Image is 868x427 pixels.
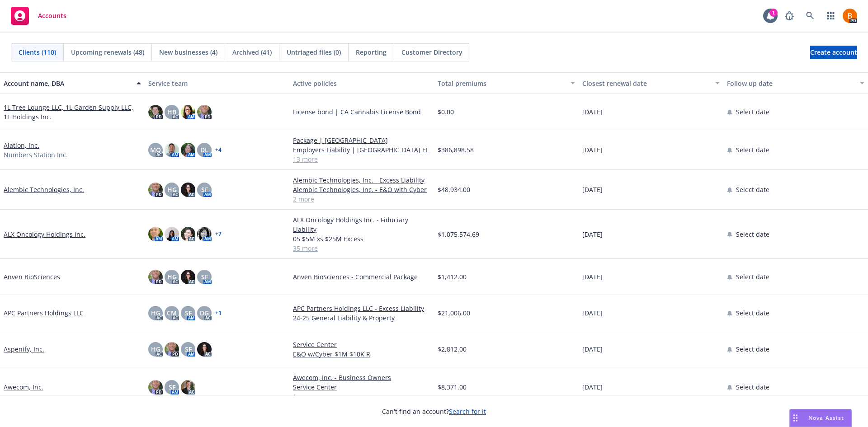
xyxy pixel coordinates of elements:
button: Nova Assist [789,409,852,427]
span: $1,075,574.69 [438,230,479,239]
a: Anven BioSciences - Commercial Package [293,272,430,282]
span: Accounts [38,12,66,19]
span: [DATE] [582,107,603,117]
a: Anven BioSciences [4,272,60,282]
span: [DATE] [582,308,603,318]
span: Numbers Station Inc. [4,150,68,160]
div: Service team [148,79,286,88]
span: Customer Directory [401,47,462,57]
span: Nova Assist [808,414,844,422]
span: $8,371.00 [438,382,467,392]
span: Can't find an account? [382,407,486,416]
a: 1 more [293,392,430,401]
span: Select date [736,185,769,194]
span: Untriaged files (0) [287,47,341,57]
span: SF [201,185,208,194]
a: + 1 [215,310,222,316]
img: photo [197,342,212,357]
span: Archived (41) [232,47,272,57]
img: photo [843,9,857,23]
span: DG [200,308,209,318]
span: $48,934.00 [438,185,470,194]
span: Select date [736,344,769,354]
span: SF [185,344,192,354]
button: Service team [145,72,289,94]
span: Select date [736,230,769,239]
span: [DATE] [582,145,603,155]
a: Alembic Technologies, Inc. [4,185,84,194]
button: Closest renewal date [579,72,723,94]
a: Search for it [449,407,486,416]
span: [DATE] [582,230,603,239]
img: photo [148,227,163,241]
span: HG [151,308,160,318]
span: $0.00 [438,107,454,117]
img: photo [148,380,163,394]
a: Switch app [822,7,840,25]
img: photo [197,105,212,119]
img: photo [181,183,195,197]
span: [DATE] [582,185,603,194]
a: Awecom, Inc. - Business Owners [293,373,430,382]
a: 24-25 General Liability & Property [293,313,430,323]
img: photo [148,105,163,119]
span: Clients (110) [19,47,56,57]
a: Alation, Inc. [4,141,39,150]
span: [DATE] [582,272,603,282]
span: MQ [150,145,161,155]
span: Select date [736,308,769,318]
a: + 4 [215,147,222,153]
span: SF [169,382,175,392]
a: License bond | CA Cannabis License Bond [293,107,430,117]
span: HB [167,107,176,117]
span: $21,006.00 [438,308,470,318]
div: Total premiums [438,79,565,88]
span: Select date [736,382,769,392]
img: photo [181,270,195,284]
a: Alembic Technologies, Inc. - Excess Liability [293,175,430,185]
span: HG [151,344,160,354]
span: Reporting [356,47,387,57]
img: photo [181,227,195,241]
a: APC Partners Holdings LLC - Excess Liability [293,304,430,313]
a: ALX Oncology Holdings Inc. [4,230,85,239]
span: Upcoming renewals (48) [71,47,144,57]
a: Search [801,7,819,25]
span: New businesses (4) [159,47,217,57]
a: ALX Oncology Holdings Inc. - Fiduciary Liability [293,215,430,234]
button: Follow up date [723,72,868,94]
a: Aspenify, Inc. [4,344,44,354]
a: APC Partners Holdings LLC [4,308,84,318]
a: 35 more [293,244,430,253]
a: 05 $5M xs $25M Excess [293,234,430,244]
img: photo [165,143,179,157]
button: Total premiums [434,72,579,94]
a: E&O w/Cyber $1M $10K R [293,349,430,359]
a: 13 more [293,155,430,164]
img: photo [181,380,195,394]
a: 2 more [293,194,430,204]
span: DL [200,145,208,155]
button: Active policies [289,72,434,94]
span: SF [185,308,192,318]
a: Accounts [7,3,70,28]
span: Select date [736,107,769,117]
span: [DATE] [582,382,603,392]
a: Package | [GEOGRAPHIC_DATA] [293,136,430,145]
img: photo [148,183,163,197]
span: [DATE] [582,344,603,354]
span: HG [167,272,177,282]
a: Service Center [293,382,430,392]
img: photo [181,105,195,119]
div: Account name, DBA [4,79,131,88]
div: Active policies [293,79,430,88]
span: $1,412.00 [438,272,467,282]
span: $386,898.58 [438,145,474,155]
img: photo [165,227,179,241]
span: Create account [810,44,857,61]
